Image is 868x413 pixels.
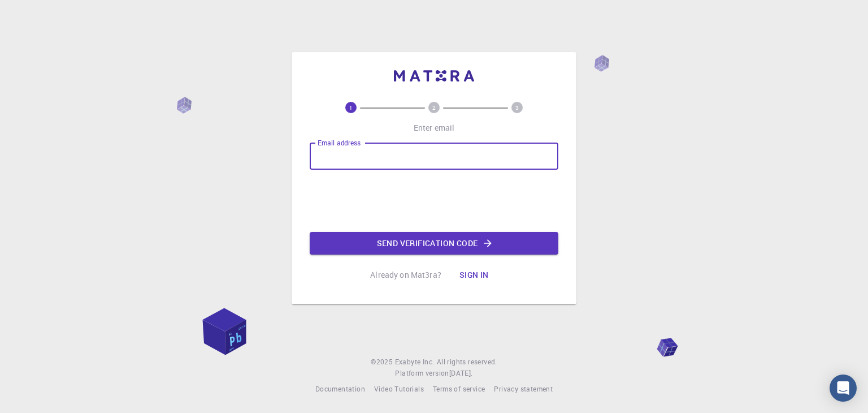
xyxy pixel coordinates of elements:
[371,356,394,368] span: © 2025
[395,357,435,366] span: Exabyte Inc.
[450,264,498,286] button: Sign in
[318,138,361,148] label: Email address
[349,104,353,111] text: 1
[395,356,435,368] a: Exabyte Inc.
[433,384,485,395] a: Terms of service
[414,122,455,134] p: Enter email
[395,368,449,379] span: Platform version
[370,269,441,281] p: Already on Mat3ra?
[432,104,436,111] text: 2
[315,384,365,393] span: Documentation
[515,104,519,111] text: 3
[315,384,365,395] a: Documentation
[310,232,558,255] button: Send verification code
[433,384,485,393] span: Terms of service
[374,384,424,395] a: Video Tutorials
[830,375,857,402] div: Open Intercom Messenger
[494,384,553,395] a: Privacy statement
[494,384,553,393] span: Privacy statement
[449,368,473,377] span: [DATE] .
[374,384,424,393] span: Video Tutorials
[449,368,473,379] a: [DATE].
[348,179,520,223] iframe: reCAPTCHA
[437,356,497,368] span: All rights reserved.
